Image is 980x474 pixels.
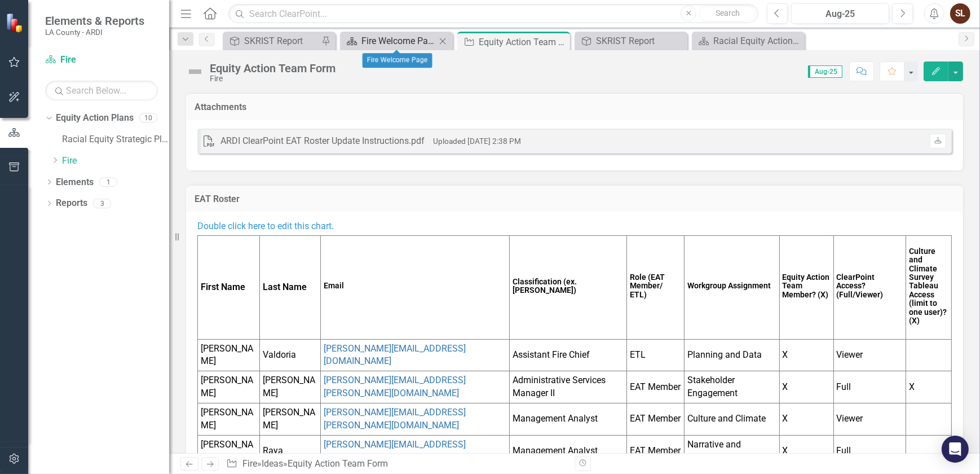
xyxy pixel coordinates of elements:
[259,435,320,467] td: Raya
[513,277,577,295] strong: Classification (ex. [PERSON_NAME])
[906,371,951,403] td: X
[837,273,884,299] strong: ClearPoint Access? (Full/Viewer)
[99,177,117,187] div: 1
[479,35,567,49] div: Equity Action Team Form
[195,102,955,112] h3: Attachments
[684,371,779,403] td: Stakeholder Engagement
[226,458,566,471] div: » »
[220,135,425,148] div: ARDI ClearPoint EAT Roster Update Instructions.pdf
[510,339,627,371] td: Assistant Fire Chief
[228,4,758,24] input: Search ClearPoint...
[198,403,260,436] td: [PERSON_NAME]
[56,112,134,125] a: Equity Action Plans
[942,436,969,463] div: Open Intercom Messenger
[783,273,830,299] strong: Equity Action Team Member? (X)
[779,371,833,403] td: X
[779,403,833,436] td: X
[324,439,466,463] a: [PERSON_NAME][EMAIL_ADDRESS][PERSON_NAME][DOMAIN_NAME]
[244,34,319,48] div: SKRIST Report
[56,197,87,210] a: Reports
[950,3,970,24] button: SL
[197,221,334,231] span: Double click here to edit this chart.
[45,54,158,67] a: Fire
[795,7,885,21] div: Aug-25
[324,281,344,290] strong: Email
[833,403,906,436] td: Viewer
[139,113,157,123] div: 10
[6,12,25,32] img: ClearPoint Strategy
[93,199,111,208] div: 3
[45,81,158,100] input: Search Below...
[699,6,756,21] button: Search
[242,458,257,469] a: Fire
[684,403,779,436] td: Culture and Climate
[833,371,906,403] td: Full
[259,403,320,436] td: [PERSON_NAME]
[510,371,627,403] td: Administrative Services Manager II
[684,339,779,371] td: Planning and Data
[263,282,307,292] strong: Last Name
[791,3,889,24] button: Aug-25
[363,54,432,68] div: Fire Welcome Page
[684,435,779,467] td: Narrative and Communications
[510,403,627,436] td: Management Analyst
[324,407,466,431] a: [PERSON_NAME][EMAIL_ADDRESS][PERSON_NAME][DOMAIN_NAME]
[510,435,627,467] td: Management Analyst
[909,247,947,325] strong: Culture and Climate Survey Tableau Access (limit to one user)? (X)
[695,34,802,48] a: Racial Equity Action Plan
[630,273,665,299] strong: Role (EAT Member/ ETL)
[713,34,802,48] div: Racial Equity Action Plan
[210,74,336,83] div: Fire
[577,34,685,48] a: SKRIST Report
[62,133,169,146] a: Racial Equity Strategic Plan
[627,403,684,436] td: EAT Member
[324,343,466,367] a: [PERSON_NAME][EMAIL_ADDRESS][DOMAIN_NAME]
[201,282,245,292] strong: First Name
[361,34,436,48] div: Fire Welcome Page
[687,281,771,290] strong: Workgroup Assignment
[198,371,260,403] td: [PERSON_NAME]
[210,62,336,74] div: Equity Action Team Form
[433,137,521,146] small: Uploaded [DATE] 2:38 PM
[833,435,906,467] td: Full
[198,435,260,467] td: [PERSON_NAME]
[779,435,833,467] td: X
[45,14,144,28] span: Elements & Reports
[808,65,842,78] span: Aug-25
[596,34,685,48] div: SKRIST Report
[716,8,740,17] span: Search
[779,339,833,371] td: X
[627,339,684,371] td: ETL
[262,458,283,469] a: Ideas
[288,458,388,469] div: Equity Action Team Form
[226,34,319,48] a: SKRIST Report
[45,28,144,37] small: LA County - ARDI
[186,63,204,81] img: Not Defined
[198,339,260,371] td: [PERSON_NAME]
[627,435,684,467] td: EAT Member
[259,371,320,403] td: [PERSON_NAME]
[62,155,169,168] a: Fire
[195,194,955,204] h3: EAT Roster
[324,375,466,398] a: [PERSON_NAME][EMAIL_ADDRESS][PERSON_NAME][DOMAIN_NAME]
[56,176,94,189] a: Elements
[627,371,684,403] td: EAT Member
[343,34,436,48] a: Fire Welcome Page
[259,339,320,371] td: Valdoria
[833,339,906,371] td: Viewer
